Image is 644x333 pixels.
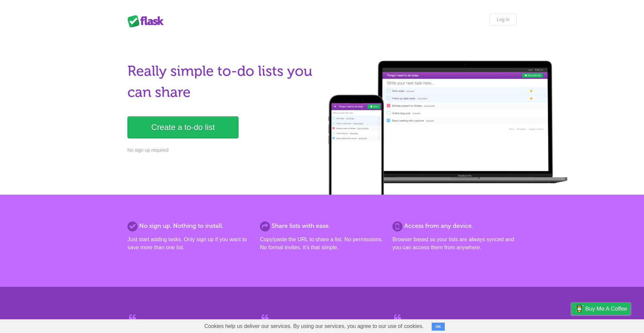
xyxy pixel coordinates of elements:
a: Create a to-do list [127,116,238,138]
h2: No sign up. Nothing to install. [127,221,252,230]
h2: Share lists with ease. [260,221,384,230]
p: No sign up required [127,147,318,154]
p: Just start adding tasks. Only sign up if you want to save more than one list. [127,236,252,252]
a: Buy me a coffee [571,303,631,315]
p: Browser based so your lists are always synced and you can access them from anywhere. [392,236,517,252]
span: Buy me a coffee [585,303,627,315]
div: Flask Lists [127,15,168,27]
a: Log in [490,13,517,25]
h1: Really simple to-do lists you can share [127,61,318,103]
button: OK [432,323,445,331]
h2: Access from any device. [392,221,517,230]
p: Copy/paste the URL to share a list. No permissions. No formal invites. It's that simple. [260,236,384,252]
img: Buy me a coffee [575,303,584,314]
span: Cookies help us deliver our services. By using our services, you agree to our use of cookies. [198,320,430,333]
